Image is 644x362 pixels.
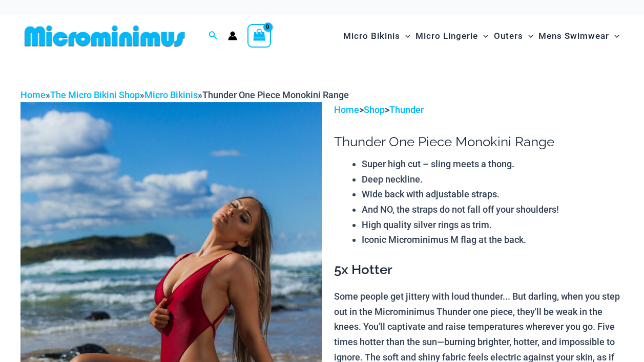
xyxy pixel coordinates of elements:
span: Menu Toggle [523,23,533,49]
li: Deep neckline. [362,172,624,187]
span: » » » [20,89,349,100]
p: > > [334,102,624,118]
h3: 5x Hotter [334,261,624,279]
li: And NO, the straps do not fall off your shoulders! [362,202,624,217]
li: Super high cut – sling meets a thong. [362,156,624,172]
a: Micro LingerieMenu ToggleMenu Toggle [413,20,491,52]
span: Menu Toggle [478,23,488,49]
span: Menu Toggle [400,23,410,49]
a: View Shopping Cart, empty [247,24,271,48]
a: Micro BikinisMenu ToggleMenu Toggle [341,20,413,52]
a: Shop [364,104,385,115]
span: Micro Bikinis [343,23,400,49]
a: OutersMenu ToggleMenu Toggle [491,20,536,52]
a: Home [334,104,359,115]
img: MM SHOP LOGO FLAT [20,25,189,48]
a: Micro Bikinis [144,89,198,100]
h1: Thunder One Piece Monokini Range [334,134,624,150]
a: Thunder [389,104,424,115]
span: Thunder One Piece Monokini Range [202,89,349,100]
li: Iconic Microminimus M flag at the back. [362,232,624,247]
li: Wide back with adjustable straps. [362,187,624,202]
a: Mens SwimwearMenu ToggleMenu Toggle [536,20,622,52]
span: Mens Swimwear [538,23,609,49]
a: Home [20,89,46,100]
span: Micro Lingerie [416,23,478,49]
li: High quality silver rings as trim. [362,217,624,233]
a: The Micro Bikini Shop [50,89,140,100]
span: Outers [494,23,523,49]
span: Menu Toggle [609,23,619,49]
a: Search icon link [209,30,218,42]
nav: Site Navigation [339,19,624,53]
a: Account icon link [228,31,237,40]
